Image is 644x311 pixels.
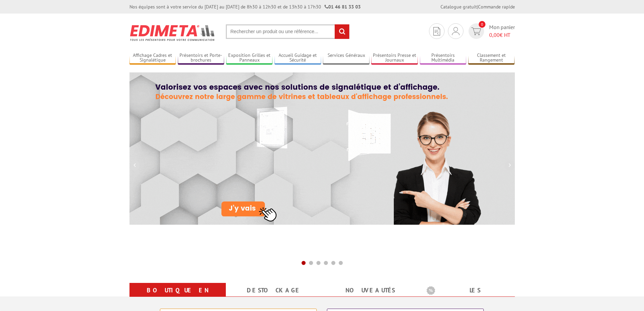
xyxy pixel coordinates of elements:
a: Présentoirs Multimédia [420,52,467,64]
a: Services Généraux [323,52,369,64]
img: devis rapide [471,27,481,35]
a: nouveautés [330,284,410,296]
a: Présentoirs Presse et Journaux [371,52,418,64]
span: 0,00 [489,31,500,38]
span: Mon panier [489,23,515,39]
img: devis rapide [433,27,440,36]
a: Commande rapide [478,4,515,10]
input: Rechercher un produit ou une référence... [226,24,350,39]
span: € HT [489,31,515,39]
a: Destockage [234,284,314,296]
a: Boutique en ligne [138,284,218,309]
a: Affichage Cadres et Signalétique [129,52,176,64]
span: 0 [479,21,485,28]
a: Exposition Grilles et Panneaux [226,52,273,64]
input: rechercher [335,24,349,39]
a: Accueil Guidage et Sécurité [275,52,321,64]
img: Présentoir, panneau, stand - Edimeta - PLV, affichage, mobilier bureau, entreprise [129,20,216,45]
img: devis rapide [452,27,459,35]
b: Les promotions [427,284,511,298]
a: devis rapide 0 Mon panier 0,00€ HT [467,23,515,39]
a: Catalogue gratuit [440,4,477,10]
a: Classement et Rangement [468,52,515,64]
a: Les promotions [427,284,507,309]
div: | [440,3,515,10]
div: Nos équipes sont à votre service du [DATE] au [DATE] de 8h30 à 12h30 et de 13h30 à 17h30 [129,3,361,10]
a: Présentoirs et Porte-brochures [178,52,224,64]
strong: 01 46 81 33 03 [325,4,361,10]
